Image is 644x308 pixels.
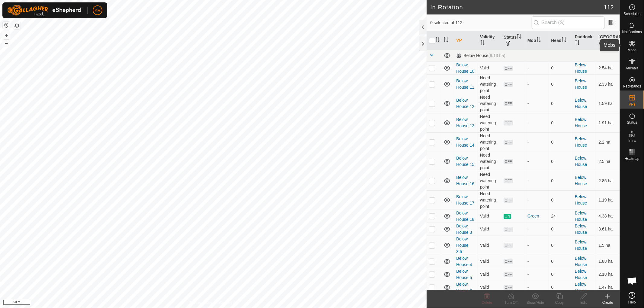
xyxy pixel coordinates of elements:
[478,281,501,294] td: Valid
[456,117,474,128] a: Below House 13
[13,22,21,29] button: Map Layers
[527,139,546,145] div: -
[575,175,587,186] a: Below House
[527,100,546,107] div: -
[456,269,472,280] a: Below House 5
[549,236,572,255] td: 0
[489,53,505,58] span: (9.13 ha)
[7,5,83,16] img: Gallagher Logo
[623,84,641,88] span: Neckbands
[532,16,605,29] input: Search (S)
[95,7,100,14] span: KR
[527,158,546,165] div: -
[504,159,513,164] span: OFF
[575,256,587,267] a: Below House
[482,300,492,305] span: Delete
[575,224,587,235] a: Below House
[623,272,641,290] div: Open chat
[527,242,546,249] div: -
[527,65,546,71] div: -
[575,62,587,74] a: Below House
[596,132,620,152] td: 2.2 ha
[527,258,546,265] div: -
[456,256,472,267] a: Below House 4
[627,121,637,124] span: Status
[430,20,532,26] span: 0 selected of 112
[604,3,614,12] span: 112
[478,210,501,223] td: Valid
[549,223,572,236] td: 0
[596,300,620,305] div: Create
[596,281,620,294] td: 1.47 ha
[575,240,587,251] a: Below House
[504,178,513,183] span: OFF
[549,268,572,281] td: 0
[572,31,596,50] th: Paddock
[527,226,546,232] div: -
[456,156,474,167] a: Below House 15
[596,152,620,171] td: 2.5 ha
[478,31,501,50] th: Validity
[219,300,237,306] a: Contact Us
[596,210,620,223] td: 4.38 ha
[527,120,546,126] div: -
[499,300,523,305] div: Turn Off
[504,285,513,290] span: OFF
[575,282,587,293] a: Below House
[480,41,485,46] p-sorticon: Activate to sort
[504,214,511,219] span: ON
[547,300,572,305] div: Copy
[596,113,620,132] td: 1.91 ha
[435,38,440,43] p-sorticon: Activate to sort
[596,255,620,268] td: 1.88 ha
[575,98,587,109] a: Below House
[549,171,572,190] td: 0
[596,75,620,94] td: 2.33 ha
[456,98,474,109] a: Below House 12
[478,94,501,113] td: Need watering point
[575,156,587,167] a: Below House
[626,66,639,70] span: Animals
[596,31,620,50] th: [GEOGRAPHIC_DATA] Area
[572,300,596,305] div: Edit
[575,78,587,90] a: Below House
[596,268,620,281] td: 2.18 ha
[575,269,587,280] a: Below House
[504,120,513,125] span: OFF
[622,30,642,34] span: Notifications
[430,4,604,11] h2: In Rotation
[549,94,572,113] td: 0
[456,136,474,148] a: Below House 14
[478,223,501,236] td: Valid
[596,223,620,236] td: 3.61 ha
[3,22,10,29] button: Reset Map
[504,243,513,248] span: OFF
[478,62,501,75] td: Valid
[596,171,620,190] td: 2.85 ha
[549,210,572,223] td: 24
[504,259,513,264] span: OFF
[456,211,474,222] a: Below House 18
[478,268,501,281] td: Valid
[456,194,474,205] a: Below House 17
[190,300,212,306] a: Privacy Policy
[504,140,513,145] span: OFF
[478,75,501,94] td: Need watering point
[504,198,513,203] span: OFF
[549,190,572,210] td: 0
[444,38,448,43] p-sorticon: Activate to sort
[629,103,635,106] span: VPs
[525,31,549,50] th: Mob
[504,101,513,106] span: OFF
[596,62,620,75] td: 2.54 ha
[628,139,636,142] span: Infra
[504,66,513,71] span: OFF
[456,237,468,254] a: Below House 3.5
[478,132,501,152] td: Need watering point
[575,194,587,205] a: Below House
[454,31,478,50] th: VP
[3,32,10,39] button: +
[517,35,521,40] p-sorticon: Activate to sort
[527,284,546,291] div: -
[575,211,587,222] a: Below House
